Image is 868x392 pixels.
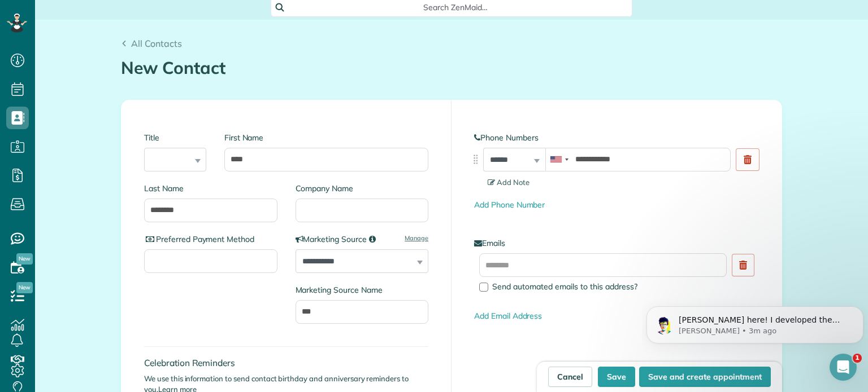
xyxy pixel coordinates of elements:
iframe: Intercom live chat [830,354,857,381]
h4: Celebration Reminders [144,358,428,368]
label: Title [144,132,206,143]
label: Company Name [296,183,429,194]
label: Last Name [144,183,277,194]
span: All Contacts [131,38,182,49]
button: Save [598,367,635,387]
img: drag_indicator-119b368615184ecde3eda3c64c821f6cf29d3e2b97b89ee44bc31753036683e5.png [470,153,481,165]
button: Save and create appointment [639,367,771,387]
label: Marketing Source [296,234,429,245]
a: Add Phone Number [474,200,545,210]
label: Phone Numbers [474,132,759,143]
h1: New Contact [121,59,782,77]
div: United States: +1 [546,148,572,171]
label: Marketing Source Name [296,284,429,296]
a: Manage [405,234,428,243]
span: New [16,253,33,265]
label: Preferred Payment Method [144,234,277,245]
label: Emails [474,237,759,249]
span: Add Note [488,178,530,187]
label: First Name [224,132,428,143]
span: Send automated emails to this address? [492,281,637,292]
a: All Contacts [121,37,182,50]
a: Add Email Address [474,311,542,321]
span: New [16,282,33,293]
a: Cancel [548,367,592,387]
iframe: Intercom notifications message [642,283,868,362]
span: 1 [853,354,862,363]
